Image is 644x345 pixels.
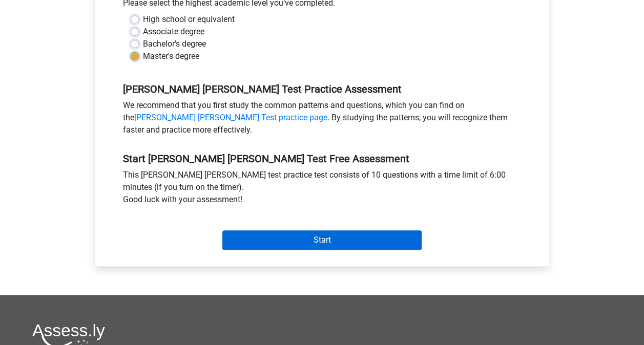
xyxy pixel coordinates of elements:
label: Master's degree [143,50,199,62]
div: This [PERSON_NAME] [PERSON_NAME] test practice test consists of 10 questions with a time limit of... [115,169,529,210]
h5: [PERSON_NAME] [PERSON_NAME] Test Practice Assessment [123,83,522,95]
div: We recommend that you first study the common patterns and questions, which you can find on the . ... [115,99,529,140]
a: [PERSON_NAME] [PERSON_NAME] Test practice page [134,113,327,122]
label: Associate degree [143,26,204,38]
label: Bachelor's degree [143,38,206,50]
h5: Start [PERSON_NAME] [PERSON_NAME] Test Free Assessment [123,153,522,165]
label: High school or equivalent [143,13,235,26]
input: Start [222,230,422,250]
